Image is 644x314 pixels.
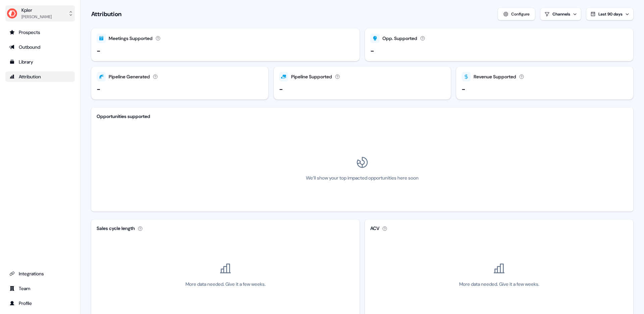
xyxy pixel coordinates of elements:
div: Channels [552,11,570,17]
div: Opp. Supported [382,35,417,42]
a: Go to attribution [5,71,75,82]
div: - [279,84,283,94]
div: Integrations [9,270,71,277]
a: Go to templates [5,56,75,67]
button: Revenue Supported- [456,67,633,100]
div: Pipeline Supported [291,73,332,80]
div: Kpler [21,7,52,13]
button: Pipeline Generated- [91,67,268,100]
button: Last 90 days [586,8,633,20]
div: ACV [370,225,379,232]
div: Outbound [9,44,71,50]
h1: Attribution [91,10,121,18]
button: Pipeline Supported- [274,67,451,100]
span: Last 90 days [598,11,623,17]
div: Pipeline Generated [109,73,150,80]
div: Meetings Supported [109,35,153,42]
div: Prospects [9,29,71,36]
button: Configure [498,8,535,20]
div: Team [9,285,71,292]
div: - [370,46,374,56]
button: Channels [540,8,581,20]
div: Configure [511,11,530,17]
div: Profile [9,300,71,307]
div: More data needed. Give it a few weeks. [459,281,539,288]
a: Go to prospects [5,27,75,38]
div: Sales cycle length [97,225,135,232]
div: Library [9,58,71,65]
a: Go to team [5,283,75,294]
a: Go to outbound experience [5,42,75,52]
div: Attribution [9,73,71,80]
div: - [97,46,101,56]
button: Kpler[PERSON_NAME] [5,5,75,22]
div: [PERSON_NAME] [21,13,52,20]
div: - [462,84,466,94]
div: - [97,84,101,94]
a: Go to integrations [5,268,75,279]
div: Opportunities supported [97,113,150,120]
button: Meetings Supported- [91,28,360,61]
a: Go to profile [5,298,75,309]
div: Revenue Supported [474,73,516,80]
div: More data needed. Give it a few weeks. [185,281,266,288]
div: We’ll show your top impacted opportunities here soon [306,174,419,182]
